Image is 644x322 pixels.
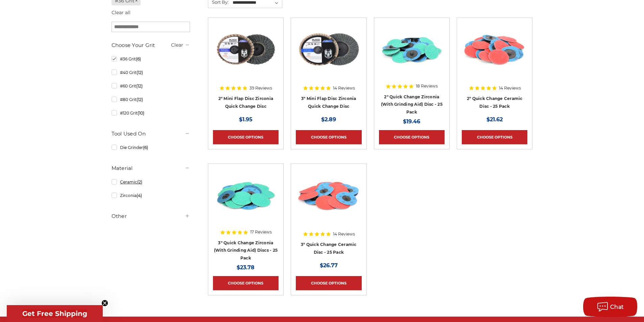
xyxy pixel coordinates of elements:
[213,276,279,290] a: Choose Options
[112,190,190,201] a: Zirconia
[136,83,143,89] span: (12)
[610,304,624,310] span: Chat
[379,23,445,77] img: 2 inch zirconia plus grinding aid quick change disc
[112,80,190,92] a: #60 Grit
[379,130,445,144] a: Choose Options
[213,23,279,77] img: Black Hawk Abrasives 2-inch Zirconia Flap Disc with 60 Grit Zirconia for Smooth Finishing
[583,297,637,317] button: Chat
[143,145,148,150] span: (6)
[112,53,190,65] a: #36 Grit
[112,212,190,220] h5: Other
[137,97,143,102] span: (12)
[112,67,190,78] a: #40 Grit
[239,116,253,123] span: $1.95
[321,116,336,123] span: $2.89
[138,110,144,116] span: (10)
[462,23,527,77] img: 2 inch quick change sanding disc Ceramic
[320,262,338,269] span: $26.77
[112,107,190,119] a: #120 Grit
[379,23,445,109] a: 2 inch zirconia plus grinding aid quick change disc
[137,179,142,184] span: (2)
[7,305,103,322] div: Get Free ShippingClose teaser
[112,41,190,49] h5: Choose Your Grit
[296,169,361,223] img: 3 inch ceramic roloc discs
[213,130,279,144] a: Choose Options
[213,23,279,109] a: Black Hawk Abrasives 2-inch Zirconia Flap Disc with 60 Grit Zirconia for Smooth Finishing
[296,169,361,255] a: 3 inch ceramic roloc discs
[213,169,279,255] a: 3 Inch Quick Change Discs with Grinding Aid
[112,94,190,105] a: #80 Grit
[486,116,503,123] span: $21.62
[137,70,143,75] span: (12)
[296,130,361,144] a: Choose Options
[462,130,527,144] a: Choose Options
[214,240,278,261] a: 3" Quick Change Zirconia (With Grinding Aid) Discs - 25 Pack
[137,193,142,198] span: (4)
[403,118,420,125] span: $19.46
[296,276,361,290] a: Choose Options
[381,94,443,115] a: 2" Quick Change Zirconia (With Grinding Aid) Disc - 25 Pack
[112,9,130,16] a: Clear all
[237,264,255,271] span: $23.78
[462,23,527,109] a: 2 inch quick change sanding disc Ceramic
[112,142,190,153] a: Die Grinder
[22,309,87,318] span: Get Free Shipping
[213,169,279,223] img: 3 Inch Quick Change Discs with Grinding Aid
[296,23,361,77] img: BHA 3" Quick Change 60 Grit Flap Disc for Fine Grinding and Finishing
[112,164,190,172] h5: Material
[296,23,361,109] a: BHA 3" Quick Change 60 Grit Flap Disc for Fine Grinding and Finishing
[136,56,141,61] span: (6)
[101,300,108,306] button: Close teaser
[112,176,190,188] a: Ceramic
[112,130,190,138] h5: Tool Used On
[171,42,183,48] a: Clear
